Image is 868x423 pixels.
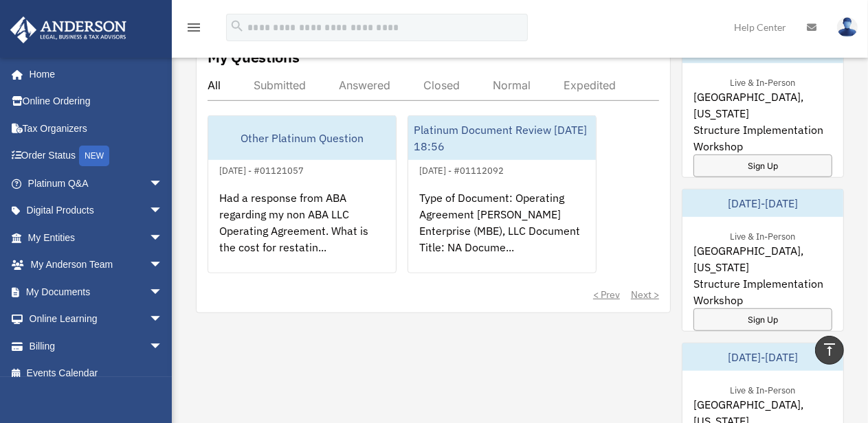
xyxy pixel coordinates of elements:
div: [DATE] - #01121057 [208,162,315,176]
i: menu [186,19,202,36]
span: arrow_drop_down [149,306,177,334]
a: Events Calendar [10,360,183,387]
a: vertical_align_top [815,336,844,365]
a: Home [10,60,177,88]
a: menu [186,24,202,36]
div: Closed [423,78,460,92]
i: search [230,19,245,34]
div: Type of Document: Operating Agreement [PERSON_NAME] Enterprise (MBE), LLC Document Title: NA Docu... [408,179,596,286]
i: vertical_align_top [821,341,838,358]
a: My Anderson Teamarrow_drop_down [10,251,183,279]
img: Anderson Advisors Platinum Portal [6,16,131,43]
a: My Documentsarrow_drop_down [10,278,183,306]
span: arrow_drop_down [149,332,177,361]
a: My Entitiesarrow_drop_down [10,224,183,251]
a: Order StatusNEW [10,142,183,170]
a: Online Ordering [10,88,183,115]
div: Had a response from ABA regarding my non ABA LLC Operating Agreement. What is the cost for restat... [208,179,396,286]
div: Live & In-Person [720,228,807,242]
span: Structure Implementation Workshop [693,275,832,308]
div: NEW [79,146,109,166]
div: All [208,78,221,92]
a: Digital Productsarrow_drop_down [10,197,183,225]
span: arrow_drop_down [149,224,177,252]
img: User Pic [837,17,858,37]
a: Platinum Q&Aarrow_drop_down [10,170,183,197]
div: Expedited [564,78,616,92]
span: arrow_drop_down [149,251,177,279]
span: Structure Implementation Workshop [693,122,832,155]
div: [DATE] - #01112092 [408,162,515,176]
div: Submitted [254,78,306,92]
span: [GEOGRAPHIC_DATA], [US_STATE] [693,242,832,275]
a: Online Learningarrow_drop_down [10,306,183,333]
a: Tax Organizers [10,115,183,142]
div: Live & In-Person [720,74,807,89]
div: [DATE]-[DATE] [682,190,843,217]
div: [DATE]-[DATE] [682,343,843,371]
div: Live & In-Person [720,382,807,396]
a: Sign Up [693,155,832,177]
span: [GEOGRAPHIC_DATA], [US_STATE] [693,89,832,122]
a: Sign Up [693,308,832,331]
span: arrow_drop_down [149,278,177,306]
a: Other Platinum Question[DATE] - #01121057Had a response from ABA regarding my non ABA LLC Operati... [208,115,397,273]
a: Platinum Document Review [DATE] 18:56[DATE] - #01112092Type of Document: Operating Agreement [PER... [408,115,597,273]
span: arrow_drop_down [149,197,177,225]
div: Answered [339,78,390,92]
div: Platinum Document Review [DATE] 18:56 [408,116,596,160]
div: Other Platinum Question [208,116,396,160]
a: Billingarrow_drop_down [10,332,183,360]
div: Normal [493,78,531,92]
span: arrow_drop_down [149,170,177,198]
